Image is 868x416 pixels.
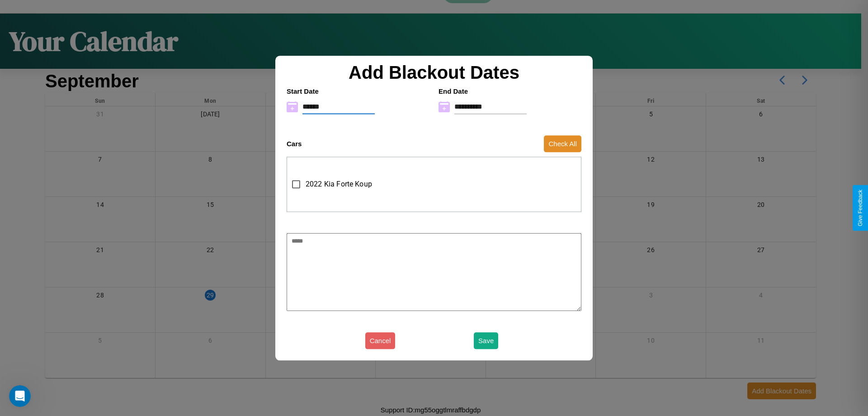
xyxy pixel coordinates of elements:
[857,190,863,226] div: Give Feedback
[282,62,586,83] h2: Add Blackout Dates
[474,332,498,349] button: Save
[287,87,429,95] h4: Start Date
[544,135,581,152] button: Check All
[439,87,581,95] h4: End Date
[306,179,372,190] span: 2022 Kia Forte Koup
[9,385,31,407] iframe: Intercom live chat
[365,332,396,349] button: Cancel
[287,140,302,148] h4: Cars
